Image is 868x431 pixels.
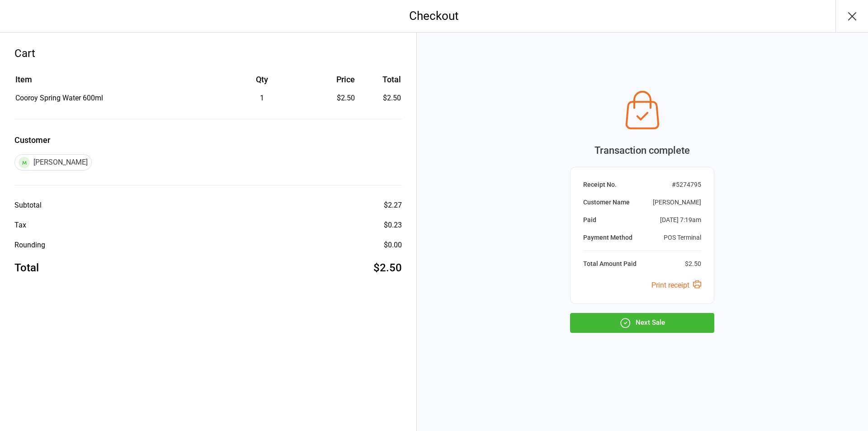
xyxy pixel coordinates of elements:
div: $2.27 [384,200,402,211]
div: Customer Name [583,198,630,207]
div: Subtotal [14,200,42,211]
button: Next Sale [570,313,714,333]
td: $2.50 [359,93,401,104]
div: $2.50 [373,260,402,276]
div: # 5274795 [672,180,701,189]
div: Cart [14,45,402,62]
th: Qty [216,73,309,92]
div: 1 [216,93,309,104]
div: $2.50 [685,259,701,269]
a: Print receipt [651,281,701,289]
div: Payment Method [583,233,632,242]
div: Price [309,73,355,85]
div: POS Terminal [664,233,701,242]
div: Paid [583,215,596,225]
div: $2.50 [309,93,355,104]
div: $0.00 [384,240,402,251]
div: Rounding [14,240,45,251]
div: Total [14,260,39,276]
span: Cooroy Spring Water 600ml [15,94,103,102]
th: Total [359,73,401,92]
div: Transaction complete [570,143,714,158]
div: [DATE] 7:19am [660,215,701,225]
div: $0.23 [384,220,402,231]
div: [PERSON_NAME] [14,154,92,171]
th: Item [15,73,215,92]
div: [PERSON_NAME] [653,198,701,207]
label: Customer [14,134,402,146]
div: Total Amount Paid [583,259,637,269]
div: Tax [14,220,26,231]
div: Receipt No. [583,180,617,189]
